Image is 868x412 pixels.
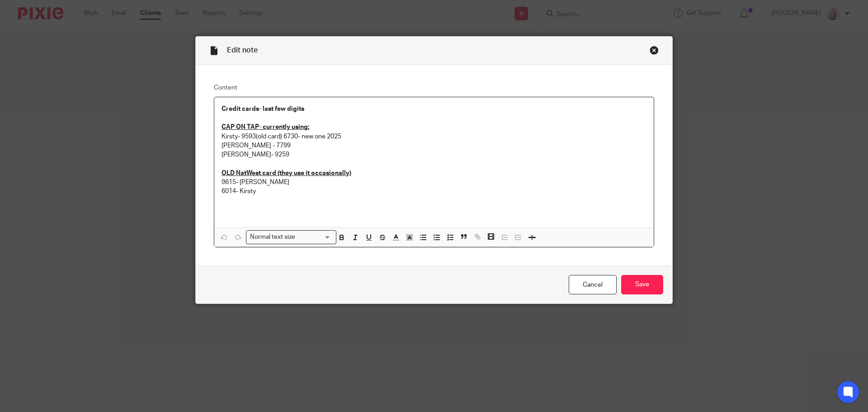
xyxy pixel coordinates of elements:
input: Search for option [298,232,331,242]
div: Close this dialog window [650,46,659,55]
p: 6014- Kirsty [222,187,646,196]
u: OLD NatWest card (they use it occasionally) [222,170,351,176]
div: Search for option [246,230,336,244]
input: Save [621,275,663,294]
span: Edit note [227,47,258,54]
strong: Credit cards- last few digits [222,106,304,112]
u: CAP ON TAP- currently using; [222,124,309,130]
p: Kirsty- 9593(old card) 6730- new one 2025 [222,132,646,141]
p: [PERSON_NAME] - 7799 [222,141,646,150]
label: Content [214,83,654,92]
p: 9615- [PERSON_NAME] [222,178,646,187]
p: [PERSON_NAME]- 9259 [222,150,646,159]
span: Normal text size [248,232,297,242]
a: Cancel [569,275,617,294]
